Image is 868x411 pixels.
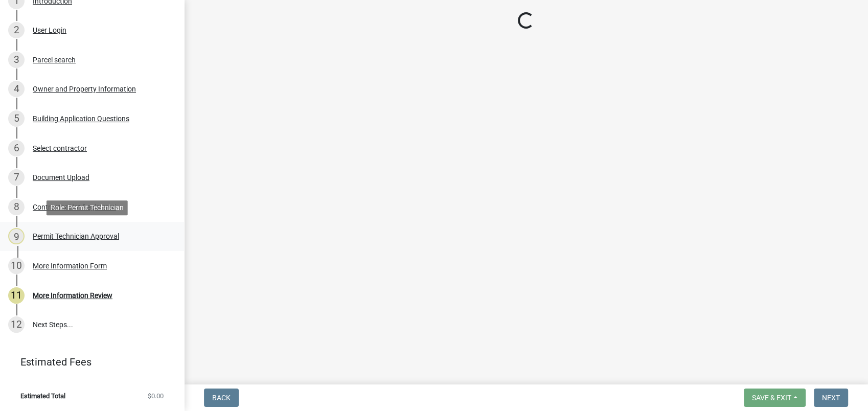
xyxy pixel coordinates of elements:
div: 6 [8,140,25,156]
div: Contractor Not Registered [33,203,116,211]
button: Back [204,389,239,407]
div: User Login [33,27,66,34]
div: More Information Form [33,262,107,269]
div: 4 [8,81,25,97]
span: Estimated Total [20,393,65,399]
button: Save & Exit [744,389,806,407]
div: Role: Permit Technician [47,200,128,215]
div: Parcel search [33,56,76,63]
div: More Information Review [33,292,112,299]
div: 10 [8,258,25,274]
div: Permit Technician Approval [33,233,119,240]
div: 5 [8,110,25,127]
span: $0.00 [148,393,164,399]
div: 8 [8,199,25,215]
a: Estimated Fees [8,352,168,372]
div: Owner and Property Information [33,85,136,93]
span: Save & Exit [752,394,791,402]
span: Back [212,394,231,402]
div: 3 [8,52,25,68]
div: Building Application Questions [33,115,129,122]
div: Document Upload [33,174,89,181]
button: Next [814,389,848,407]
div: 7 [8,169,25,186]
div: 12 [8,316,25,333]
div: 2 [8,22,25,38]
div: 9 [8,228,25,244]
div: 11 [8,287,25,304]
div: Select contractor [33,145,87,152]
span: Next [822,394,840,402]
